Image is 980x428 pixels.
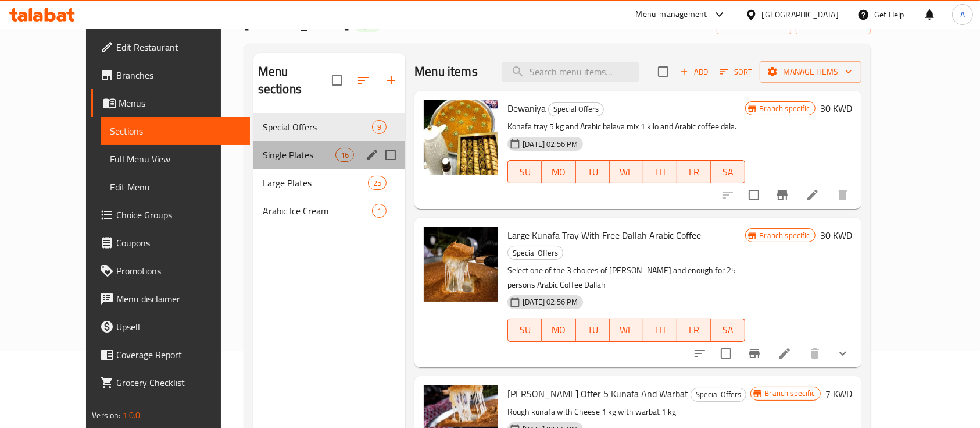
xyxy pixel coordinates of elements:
[768,181,796,209] button: Branch-specific-item
[769,65,852,79] span: Manage items
[116,40,241,54] span: Edit Restaurant
[549,102,603,116] span: Special Offers
[643,319,677,342] button: TH
[91,201,250,229] a: Choice Groups
[414,63,478,80] h2: Menu items
[778,346,792,360] a: Edit menu item
[542,319,575,342] button: MO
[101,117,250,145] a: Sections
[377,66,405,94] button: Add section
[116,208,241,222] span: Choice Groups
[806,188,820,202] a: Edit menu item
[263,120,372,134] div: Special Offers
[116,292,241,306] span: Menu disclaimer
[116,376,241,390] span: Grocery Checklist
[742,183,766,207] span: Select to update
[829,181,857,209] button: delete
[711,319,745,342] button: SA
[116,320,241,334] span: Upsell
[335,148,354,162] div: items
[651,59,675,84] span: Select section
[648,164,673,181] span: TH
[691,388,746,402] div: Special Offers
[518,296,582,307] span: [DATE] 02:56 PM
[363,146,381,164] button: edit
[820,227,852,243] h6: 30 KWD
[546,164,571,181] span: MO
[682,164,706,181] span: FR
[677,160,711,183] button: FR
[678,65,710,79] span: Add
[253,141,405,169] div: Single Plates16edit
[502,62,639,82] input: search
[91,285,250,313] a: Menu disclaimer
[424,100,498,175] img: Dewaniya
[686,339,714,367] button: sort-choices
[829,339,857,367] button: show more
[542,160,575,183] button: MO
[253,113,405,141] div: Special Offers9
[91,61,250,89] a: Branches
[714,341,738,366] span: Select to update
[91,341,250,369] a: Coverage Report
[373,122,386,133] span: 9
[682,321,706,338] span: FR
[548,102,604,116] div: Special Offers
[91,33,250,61] a: Edit Restaurant
[91,89,250,117] a: Menus
[349,66,377,94] span: Sort sections
[372,120,387,134] div: items
[614,164,639,181] span: WE
[263,148,335,162] span: Single Plates
[675,63,713,81] button: Add
[576,319,610,342] button: TU
[116,348,241,362] span: Coverage Report
[373,206,386,217] span: 1
[610,160,643,183] button: WE
[760,388,820,399] span: Branch specific
[576,160,610,183] button: TU
[675,63,713,81] span: Add item
[507,319,542,342] button: SU
[253,197,405,225] div: Arabic Ice Cream1
[755,230,815,241] span: Branch specific
[258,63,332,98] h2: Menu sections
[110,180,241,194] span: Edit Menu
[513,164,537,181] span: SU
[101,173,250,201] a: Edit Menu
[369,178,386,189] span: 25
[762,8,839,21] div: [GEOGRAPHIC_DATA]
[91,229,250,257] a: Coupons
[507,405,750,419] p: Rough kunafa with Cheese 1 kg with warbat 1 kg
[263,176,368,190] span: Large Plates
[336,150,353,161] span: 16
[726,16,782,31] span: import
[581,321,605,338] span: TU
[581,164,605,181] span: TU
[253,108,405,229] nav: Menu sections
[91,257,250,285] a: Promotions
[636,8,707,22] div: Menu-management
[119,96,241,110] span: Menus
[507,119,745,134] p: Konafa tray 5 kg and Arabic balava mix 1 kilo and Arabic coffee dala.
[610,319,643,342] button: WE
[711,160,745,183] button: SA
[123,408,141,423] span: 1.0.0
[92,408,120,423] span: Version:
[508,246,563,260] span: Special Offers
[110,152,241,166] span: Full Menu View
[720,65,752,79] span: Sort
[713,63,760,81] span: Sort items
[116,236,241,250] span: Coupons
[507,263,745,292] p: Select one of the 3 choices of [PERSON_NAME] and enough for 25 persons Arabic Coffee Dallah
[836,346,850,360] svg: Show Choices
[691,388,746,401] span: Special Offers
[101,145,250,173] a: Full Menu View
[253,169,405,197] div: Large Plates25
[424,227,498,302] img: Large Kunafa Tray With Free Dallah Arabic Coffee
[110,124,241,138] span: Sections
[263,204,372,218] span: Arabic Ice Cream
[507,385,688,402] span: [PERSON_NAME] Offer 5 Kunafa And Warbat
[507,100,546,117] span: Dewaniya
[513,321,537,338] span: SU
